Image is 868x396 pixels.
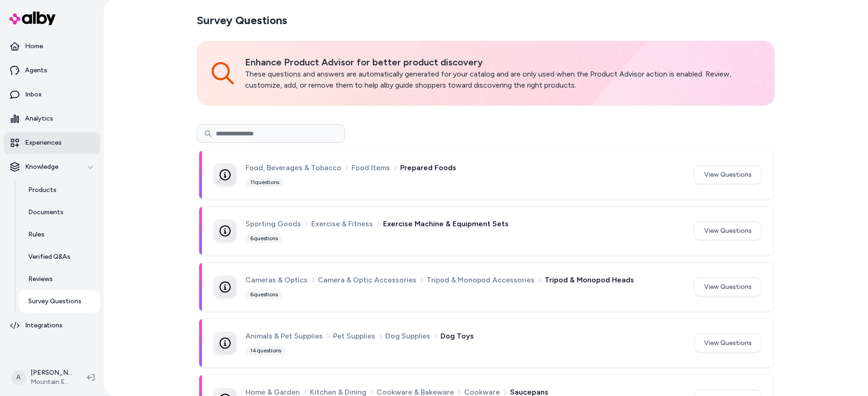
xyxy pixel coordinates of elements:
button: A[PERSON_NAME]Mountain Equipment Company [6,363,80,392]
img: alby Logo [9,12,56,25]
button: Knowledge [4,156,100,178]
span: Pet Supplies [333,330,375,342]
a: Rules [19,224,100,246]
p: Agents [25,66,47,75]
p: [PERSON_NAME] [31,368,72,377]
button: View Questions [694,222,761,240]
span: Food Items [352,162,390,174]
p: Analytics [25,114,53,123]
a: Experiences [4,132,100,154]
button: View Questions [694,334,761,352]
a: Products [19,179,100,201]
span: Exercise & Fitness [311,218,373,230]
span: Cameras & Optics [245,274,308,286]
span: Sporting Goods [245,218,301,230]
p: Home [25,42,43,51]
p: Enhance Product Advisor for better product discovery [245,56,760,69]
p: Rules [28,230,44,239]
a: Integrations [4,314,100,337]
span: Prepared Foods [400,162,456,174]
span: Camera & Optic Accessories [318,274,416,286]
div: 11 questions [245,178,284,187]
button: View Questions [694,278,761,296]
span: Animals & Pet Supplies [245,330,323,342]
p: These questions and answers are automatically generated for your catalog and are only used when t... [245,69,760,91]
p: Products [28,185,57,195]
span: Dog Toys [440,330,474,342]
p: Survey Questions [28,297,82,306]
span: Tripod & Monopod Accessories [427,274,535,286]
div: 6 questions [245,234,283,243]
span: Tripod & Monopod Heads [545,274,634,286]
div: 6 questions [245,290,283,299]
a: Home [4,35,100,57]
div: 14 questions [245,346,286,355]
span: A [11,370,26,385]
span: Food, Beverages & Tobacco [245,162,341,174]
h2: Survey Questions [197,13,287,28]
span: Dog Supplies [385,330,430,342]
a: Survey Questions [19,290,100,313]
span: Mountain Equipment Company [31,377,72,387]
button: View Questions [694,166,761,184]
a: Reviews [19,268,100,290]
p: Integrations [25,321,63,330]
a: Documents [19,201,100,224]
a: Analytics [4,108,100,130]
span: Exercise Machine & Equipment Sets [383,218,509,230]
p: Inbox [25,90,42,99]
p: Reviews [28,275,53,284]
a: Inbox [4,83,100,106]
p: Experiences [25,138,62,147]
p: Verified Q&As [28,252,70,262]
a: Agents [4,59,100,82]
p: Documents [28,208,63,217]
a: Verified Q&As [19,246,100,268]
p: Knowledge [25,162,58,172]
